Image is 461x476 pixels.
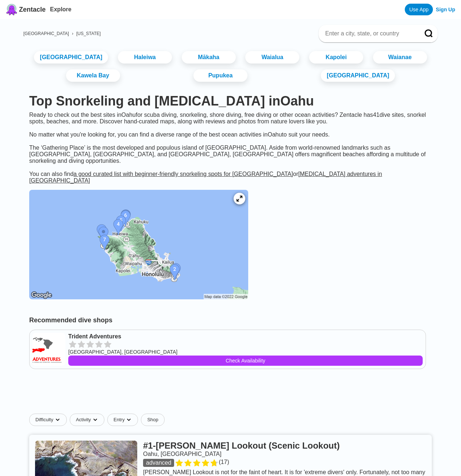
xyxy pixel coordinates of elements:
[76,417,91,423] span: Activity
[66,69,120,82] a: Kawela Bay
[34,51,108,64] a: [GEOGRAPHIC_DATA]
[321,69,395,82] a: [GEOGRAPHIC_DATA]
[29,190,248,299] img: Oahu dive site map
[55,417,61,423] img: dropdown caret
[76,31,101,36] a: [US_STATE]
[114,417,124,423] span: Entry
[19,6,46,14] span: Zentacle
[141,414,164,426] a: Shop
[182,51,236,64] a: Mākaha
[118,51,172,64] a: Haleiwa
[72,31,73,36] span: ›
[23,184,254,307] a: Oahu dive site map
[29,414,70,426] button: Difficultydropdown caret
[29,171,382,184] a: [MEDICAL_DATA] adventures in [GEOGRAPHIC_DATA]
[32,333,65,366] img: Trident Adventures
[373,51,427,64] a: Waianae
[50,6,72,12] a: Explore
[92,417,98,423] img: dropdown caret
[107,414,141,426] button: Entrydropdown caret
[70,414,107,426] button: Activitydropdown caret
[68,348,423,356] div: [GEOGRAPHIC_DATA], [GEOGRAPHIC_DATA]
[23,112,438,145] div: Ready to check out the best sites in Oahu for scuba diving, snorkeling, shore diving, free diving...
[68,356,423,366] a: Check Availability
[324,30,414,37] input: Enter a city, state, or country
[436,7,455,12] a: Sign Up
[23,145,438,184] div: The ‘Gathering Place’ is the most developed and populous island of [GEOGRAPHIC_DATA]. Aside from ...
[73,171,293,177] a: a good curated list with beginner-friendly snorkeling spots for [GEOGRAPHIC_DATA]
[29,93,432,109] h1: Top Snorkeling and [MEDICAL_DATA] in Oahu
[405,4,433,15] a: Use App
[309,51,363,64] a: Kapolei
[68,333,423,340] a: Trident Adventures
[245,51,299,64] a: Waialua
[126,417,132,423] img: dropdown caret
[35,417,53,423] span: Difficulty
[6,4,46,15] a: Zentacle logoZentacle
[29,312,432,324] h2: Recommended dive shops
[6,4,18,15] img: Zentacle logo
[23,31,69,36] a: [GEOGRAPHIC_DATA]
[193,69,247,82] a: Pupukea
